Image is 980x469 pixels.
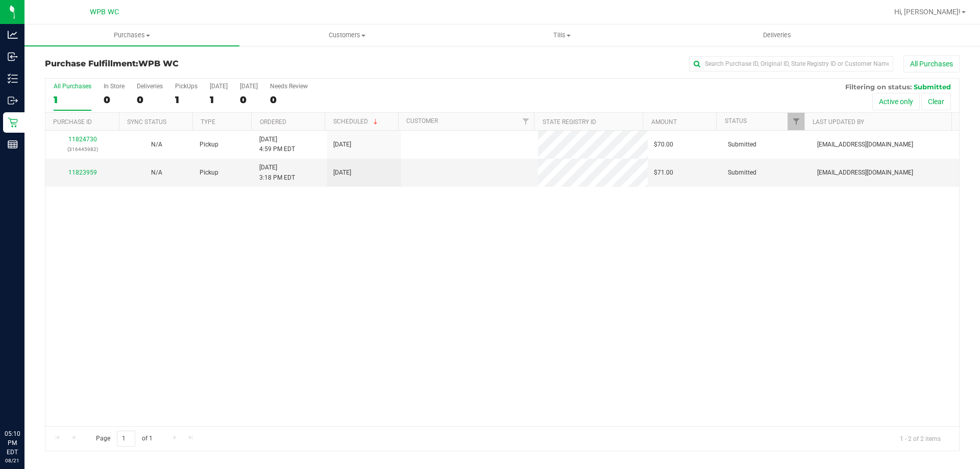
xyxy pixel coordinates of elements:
[137,83,163,90] div: Deliveries
[104,83,125,90] div: In Store
[240,94,258,106] div: 0
[654,140,673,150] span: $70.00
[10,387,41,418] iframe: Resource center
[24,31,239,40] span: Purchases
[8,52,18,62] inline-svg: Inbound
[651,118,677,126] a: Amount
[749,31,805,40] span: Deliveries
[137,94,163,106] div: 0
[175,94,198,106] div: 1
[406,117,438,125] a: Customer
[725,117,747,125] a: Status
[689,56,893,71] input: Search Purchase ID, Original ID, State Registry ID or Customer Name...
[817,140,913,150] span: [EMAIL_ADDRESS][DOMAIN_NAME]
[8,117,18,128] inline-svg: Retail
[240,83,258,90] div: [DATE]
[240,31,454,40] span: Customers
[210,94,228,106] div: 1
[52,144,113,154] p: (316445982)
[200,140,218,150] span: Pickup
[151,141,162,148] span: Not Applicable
[24,24,239,46] a: Purchases
[45,59,350,68] h3: Purchase Fulfillment:
[543,118,596,126] a: State Registry ID
[270,83,308,90] div: Needs Review
[8,30,18,40] inline-svg: Analytics
[8,139,18,150] inline-svg: Reports
[813,118,864,126] a: Last Updated By
[151,140,162,150] button: N/A
[54,94,91,106] div: 1
[728,168,756,178] span: Submitted
[455,31,669,40] span: Tills
[8,73,18,84] inline-svg: Inventory
[872,93,920,110] button: Active only
[914,83,951,91] span: Submitted
[903,55,960,72] button: All Purchases
[151,168,162,178] button: N/A
[5,457,20,464] p: 08/21
[517,113,534,130] a: Filter
[817,168,913,178] span: [EMAIL_ADDRESS][DOMAIN_NAME]
[68,169,97,176] a: 11823959
[333,140,351,150] span: [DATE]
[894,8,961,16] span: Hi, [PERSON_NAME]!
[117,431,135,447] input: 1
[200,168,218,178] span: Pickup
[53,118,92,126] a: Purchase ID
[454,24,669,46] a: Tills
[8,95,18,106] inline-svg: Outbound
[728,140,756,150] span: Submitted
[104,94,125,106] div: 0
[921,93,951,110] button: Clear
[127,118,166,126] a: Sync Status
[333,118,380,125] a: Scheduled
[259,163,295,182] span: [DATE] 3:18 PM EDT
[151,169,162,176] span: Not Applicable
[239,24,454,46] a: Customers
[175,83,198,90] div: PickUps
[270,94,308,106] div: 0
[845,83,912,91] span: Filtering on status:
[138,59,179,68] span: WPB WC
[68,136,97,143] a: 11824730
[259,135,295,154] span: [DATE] 4:59 PM EDT
[670,24,885,46] a: Deliveries
[90,8,119,16] span: WPB WC
[5,429,20,457] p: 05:10 PM EDT
[87,431,161,447] span: Page of 1
[654,168,673,178] span: $71.00
[201,118,215,126] a: Type
[210,83,228,90] div: [DATE]
[260,118,286,126] a: Ordered
[333,168,351,178] span: [DATE]
[892,431,949,446] span: 1 - 2 of 2 items
[788,113,804,130] a: Filter
[54,83,91,90] div: All Purchases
